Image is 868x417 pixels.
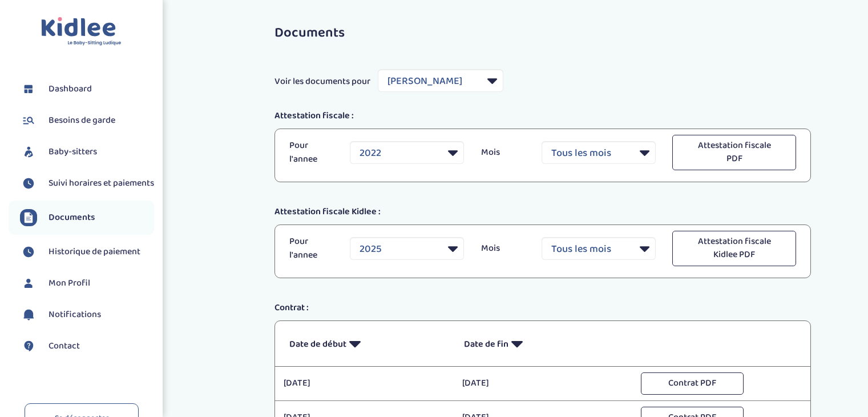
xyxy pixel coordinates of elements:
[20,81,154,98] a: Dashboard
[481,242,524,255] p: Mois
[20,209,37,226] img: documents.svg
[481,146,524,159] p: Mois
[49,339,80,353] span: Contact
[289,235,333,262] p: Pour l'annee
[274,75,370,89] span: Voir les documents pour
[20,306,154,323] a: Notifications
[266,301,819,315] div: Contrat :
[20,209,154,226] a: Documents
[20,275,154,292] a: Mon Profil
[641,372,744,395] button: Contrat PDF
[49,82,92,96] span: Dashboard
[672,242,796,254] a: Attestation fiscale Kidlee PDF
[20,175,154,192] a: Suivi horaires et paiements
[266,109,819,123] div: Attestation fiscale :
[672,135,796,170] button: Attestation fiscale PDF
[49,114,115,127] span: Besoins de garde
[20,112,37,129] img: besoin.svg
[284,376,445,390] p: [DATE]
[49,245,140,259] span: Historique de paiement
[49,276,90,290] span: Mon Profil
[641,376,744,389] a: Contrat PDF
[49,211,95,224] span: Documents
[20,338,154,355] a: Contact
[464,330,621,358] p: Date de fin
[20,243,154,260] a: Historique de paiement
[41,17,122,46] img: logo.svg
[49,308,101,322] span: Notifications
[20,143,154,161] a: Baby-sitters
[20,338,37,355] img: contact.svg
[49,177,154,190] span: Suivi horaires et paiements
[672,146,796,158] a: Attestation fiscale PDF
[20,306,37,323] img: notification.svg
[462,376,624,390] p: [DATE]
[289,139,333,166] p: Pour l'annee
[274,26,811,41] h3: Documents
[20,275,37,292] img: profil.svg
[49,145,97,159] span: Baby-sitters
[672,231,796,266] button: Attestation fiscale Kidlee PDF
[289,330,447,358] p: Date de début
[20,81,37,98] img: dashboard.svg
[20,112,154,129] a: Besoins de garde
[20,175,37,192] img: suivihoraire.svg
[20,143,37,161] img: babysitters.svg
[266,205,819,219] div: Attestation fiscale Kidlee :
[20,243,37,260] img: suivihoraire.svg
